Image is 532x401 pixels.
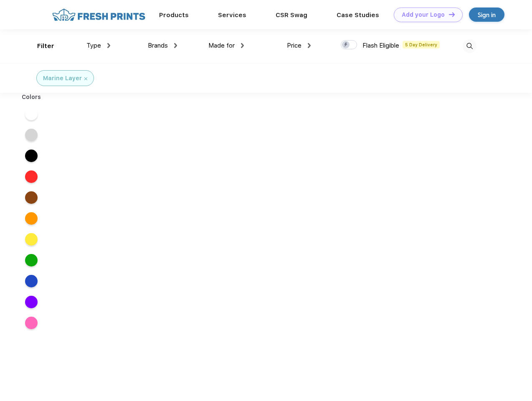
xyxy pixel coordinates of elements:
[362,42,399,49] span: Flash Eligible
[107,43,110,48] img: dropdown.png
[218,11,246,19] a: Services
[403,41,440,48] span: 5 Day Delivery
[402,11,445,18] div: Add your Logo
[15,93,48,102] div: Colors
[478,10,496,20] div: Sign in
[43,74,82,83] div: Marine Layer
[86,42,101,49] span: Type
[148,42,168,49] span: Brands
[208,42,235,49] span: Made for
[174,43,177,48] img: dropdown.png
[37,41,54,51] div: Filter
[159,11,189,19] a: Products
[50,8,148,22] img: fo%20logo%202.webp
[84,77,87,80] img: filter_cancel.svg
[463,39,476,53] img: desktop_search.svg
[308,43,311,48] img: dropdown.png
[276,11,307,19] a: CSR Swag
[449,12,455,17] img: DT
[287,42,301,49] span: Price
[469,8,504,22] a: Sign in
[241,43,244,48] img: dropdown.png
